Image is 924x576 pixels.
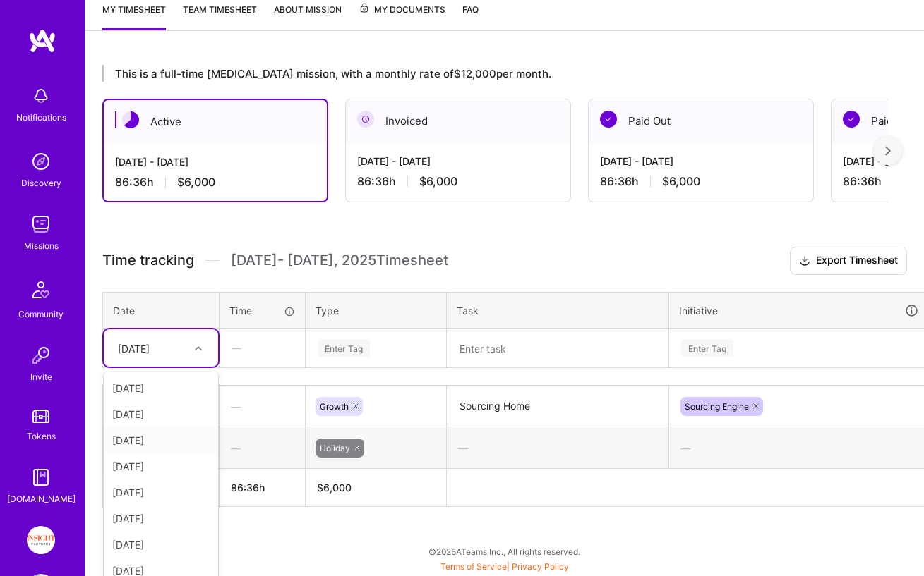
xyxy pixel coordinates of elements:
[27,463,55,491] img: guide book
[27,429,56,443] div: Tokens
[512,561,569,572] a: Privacy Policy
[440,561,507,572] a: Terms of Service
[220,388,305,425] div: —
[681,337,733,359] div: Enter Tag
[183,2,257,30] a: Team timesheet
[220,469,306,507] th: 86:36h
[359,2,445,18] span: My Documents
[24,273,58,307] img: Community
[103,292,220,329] th: Date
[195,345,202,352] i: icon Chevron
[27,147,55,176] img: discovery
[115,175,316,190] div: 86:36 h
[885,146,891,156] img: right
[23,526,59,554] a: Insight Partners: Data & AI - Sourcing
[104,453,218,479] div: [DATE]
[28,28,56,54] img: logo
[7,491,76,506] div: [DOMAIN_NAME]
[115,154,316,169] div: [DATE] - [DATE]
[448,387,667,426] textarea: Sourcing Home
[799,254,810,269] i: icon Download
[118,341,150,355] div: [DATE]
[30,369,52,384] div: Invite
[27,526,55,554] img: Insight Partners: Data & AI - Sourcing
[32,410,49,423] img: tokens
[357,111,374,128] img: Invoiced
[229,303,295,318] div: Time
[318,337,370,359] div: Enter Tag
[320,401,349,412] span: Growth
[679,302,919,319] div: Initiative
[357,154,559,168] div: [DATE] - [DATE]
[220,429,305,467] div: —
[589,99,813,142] div: Paid Out
[220,329,304,367] div: —
[18,307,64,321] div: Community
[306,292,447,329] th: Type
[346,99,570,142] div: Invoiced
[102,2,166,30] a: My timesheet
[177,175,215,190] span: $6,000
[27,82,55,110] img: bell
[104,505,218,532] div: [DATE]
[419,174,457,189] span: $6,000
[843,111,860,128] img: Paid Out
[16,110,66,125] div: Notifications
[104,375,218,401] div: [DATE]
[104,427,218,453] div: [DATE]
[600,154,802,168] div: [DATE] - [DATE]
[104,401,218,427] div: [DATE]
[790,247,907,275] button: Export Timesheet
[27,341,55,369] img: Invite
[21,176,61,190] div: Discovery
[85,534,924,569] div: © 2025 ATeams Inc., All rights reserved.
[662,174,700,189] span: $6,000
[104,100,327,143] div: Active
[357,174,559,189] div: 86:36 h
[600,174,802,189] div: 86:36 h
[462,2,479,30] a: FAQ
[231,252,448,269] span: [DATE] - [DATE] , 2025 Timesheet
[447,429,668,467] div: —
[600,111,617,128] img: Paid Out
[24,238,59,253] div: Missions
[102,65,888,82] div: This is a full-time [MEDICAL_DATA] mission, with a monthly rate of $12,000 per month.
[274,2,342,30] a: About Mission
[104,479,218,505] div: [DATE]
[102,252,194,269] span: Time tracking
[306,469,447,507] th: $6,000
[122,111,139,128] img: Active
[104,532,218,558] div: [DATE]
[685,401,749,412] span: Sourcing Engine
[359,2,445,30] a: My Documents
[320,443,350,453] span: Holiday
[447,292,669,329] th: Task
[27,210,55,238] img: teamwork
[440,561,569,572] span: |
[103,469,220,507] th: Total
